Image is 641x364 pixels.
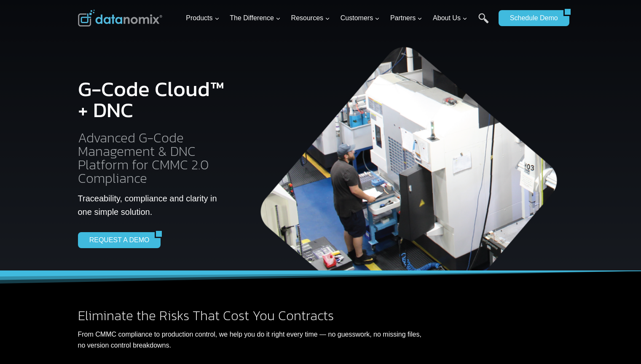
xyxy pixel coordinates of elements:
span: Partners [390,13,422,24]
span: About Us [433,13,467,24]
nav: Primary Navigation [182,5,494,32]
h2: Eliminate the Risks That Cost You Contracts [78,309,422,322]
img: Datanomix [78,10,162,27]
h2: Advanced G-Code Management & DNC Platform for CMMC 2.0 Compliance [78,131,228,185]
p: From CMMC compliance to production control, we help you do it right every time — no guesswork, no... [78,329,422,351]
h1: G-Code Cloud™ + DNC [78,78,228,120]
p: Traceability, compliance and clarity in one simple solution. [78,192,228,219]
span: Resources [291,13,330,24]
a: Schedule Demo [499,10,563,26]
a: Search [478,13,489,32]
span: Customers [341,13,380,24]
span: Products [186,13,219,24]
span: The Difference [230,13,281,24]
a: REQUEST A DEMO [78,232,155,248]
